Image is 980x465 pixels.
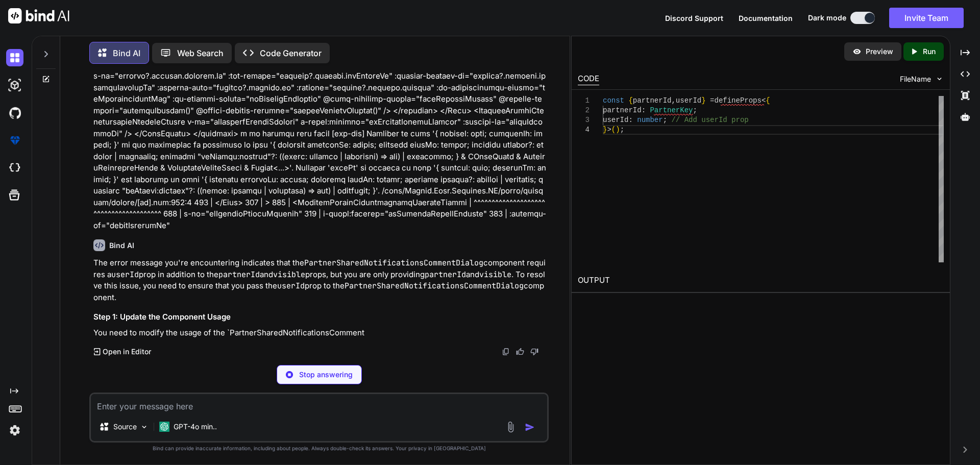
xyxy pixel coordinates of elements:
span: , [671,96,675,105]
img: preview [852,47,862,56]
img: Pick Models [140,423,149,431]
img: Bind AI [8,8,69,23]
span: Dark mode [808,13,846,23]
div: 3 [578,115,590,125]
span: // Add userId prop [671,116,748,124]
span: ( [611,126,615,134]
code: PartnerSharedNotificationsCommentDialog [345,281,524,291]
p: Bind can provide inaccurate information, including about people. Always double-check its answers.... [89,445,549,452]
span: { [766,96,770,105]
p: Stop answering [299,370,353,380]
button: Documentation [739,13,793,23]
code: userId [277,281,305,291]
span: = [710,96,714,105]
code: partnerId [425,270,466,280]
img: darkAi-studio [6,77,23,94]
span: Discord Support [665,14,723,22]
span: > [607,126,611,134]
span: ; [693,106,697,114]
h3: Step 1: Update the Component Usage [93,311,547,323]
span: } [603,126,607,134]
span: : [641,106,645,114]
span: : [628,116,632,124]
code: userId [111,270,139,280]
img: attachment [505,421,517,433]
div: 1 [578,96,590,106]
h2: OUTPUT [572,268,950,292]
img: dislike [530,348,538,356]
img: githubDark [6,104,23,121]
span: } [701,96,705,105]
p: Preview [866,46,893,57]
span: userId [676,96,701,105]
code: PartnerSharedNotificationsCommentDialog [304,258,483,268]
span: partnerId [632,96,671,105]
span: ; [620,126,624,134]
p: Bind AI [113,47,140,59]
img: icon [525,422,535,432]
img: settings [6,422,23,439]
span: PartnerKey [650,106,693,114]
p: You need to modify the usage of the `PartnerSharedNotificationsComment [93,327,547,339]
img: like [516,348,524,356]
p: GPT-4o min.. [174,422,217,432]
img: premium [6,132,23,149]
button: Invite Team [889,8,964,28]
p: Source [113,422,137,432]
div: CODE [578,73,599,85]
p: Web Search [177,47,224,59]
p: Run [923,46,936,57]
code: visible [479,270,511,280]
img: darkChat [6,49,23,66]
button: Discord Support [665,13,723,23]
span: FileName [900,74,931,84]
code: visible [273,270,305,280]
span: Documentation [739,14,793,22]
p: Code Generator [260,47,322,59]
div: 4 [578,125,590,135]
span: { [628,96,632,105]
img: copy [502,348,510,356]
span: partnerId [603,106,642,114]
img: chevron down [935,75,944,83]
code: partnerId [218,270,260,280]
p: The error message you're encountering indicates that the component requires a prop in addition to... [93,257,547,303]
span: defineProps [714,96,761,105]
img: cloudideIcon [6,159,23,177]
span: ) [616,126,620,134]
p: Open in Editor [103,347,151,357]
span: ; [663,116,667,124]
img: GPT-4o mini [159,422,169,432]
span: const [603,96,624,105]
span: < [762,96,766,105]
div: 2 [578,106,590,115]
span: userId [603,116,628,124]
h6: Bind AI [109,240,134,251]
span: number [637,116,663,124]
